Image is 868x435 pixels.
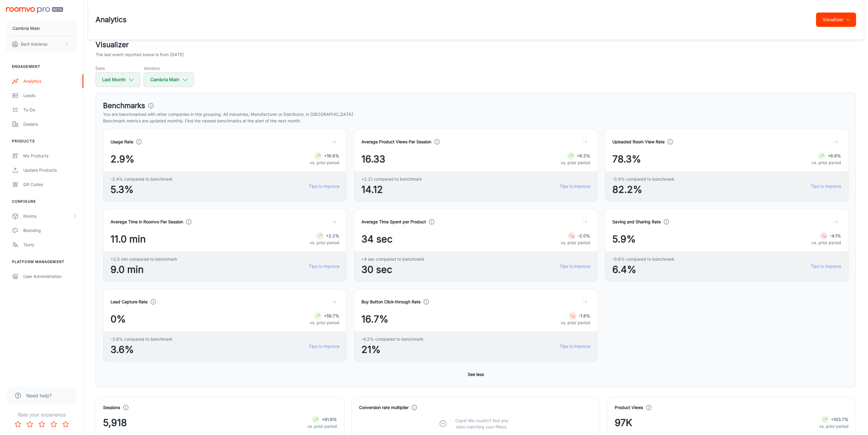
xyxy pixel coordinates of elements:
div: Texts [23,242,77,248]
span: +2.0 min compared to benchmark [111,256,177,262]
button: Last Month [96,73,140,87]
span: 6.4% [612,262,674,277]
p: The last event reported below is from [DATE] [96,51,184,58]
span: -2.4% compared to benchmark [111,176,173,182]
strong: +103.7% [831,417,849,422]
strong: -1.8% [579,313,590,318]
p: You are benchmarked with other companies in this grouping: All Industries, Manufacturer or Distri... [103,111,849,118]
span: 5,918 [103,416,127,430]
p: vs. prior period [812,159,841,166]
div: Dealers [23,121,77,127]
div: Leads [23,92,77,99]
h5: Date [96,65,140,71]
span: -3.6% compared to benchmark [111,336,173,342]
div: My Products [23,153,77,159]
h1: Analytics [96,14,127,25]
p: vs. prior period [310,159,339,166]
p: vs. prior period [310,319,339,326]
span: -0.6% compared to benchmark [612,256,674,262]
h4: Lead Capture Rate [111,299,148,305]
a: Tips to improve [560,183,590,190]
span: 14.12 [361,182,422,197]
span: Need help? [26,392,52,399]
button: Rate 1 star [12,418,24,430]
p: Rate your experience [5,411,79,418]
p: Berit Kobienia [21,41,47,47]
strong: -2.0% [578,233,590,238]
h4: Saving and Sharing Rate [612,219,661,225]
p: vs. prior period [561,319,590,326]
p: vs. prior period [561,159,590,166]
span: 5.3% [111,182,173,197]
div: Rooms [23,213,73,219]
span: 9.0 min [111,262,177,277]
span: 11.0 min [111,232,146,246]
a: Tips to improve [309,263,339,270]
h4: Conversion rate multiplier [359,404,409,411]
a: Tips to improve [309,183,339,190]
a: Tips to improve [560,263,590,270]
p: vs. prior period [819,423,849,430]
div: To-do [23,107,77,113]
h4: Buy Button Click-through Rate [361,299,421,305]
span: 82.2% [612,182,674,197]
button: Cambria Main [144,73,194,87]
p: Oops! We couldn’t find any data matching your filters. [451,417,513,430]
a: Tips to improve [811,183,841,190]
strong: +91.6% [322,417,337,422]
strong: +6.3% [577,153,590,158]
span: 5.9% [612,232,636,246]
h3: Benchmarks [103,100,145,111]
span: -3.9% compared to benchmark [612,176,674,182]
a: Tips to improve [309,343,339,350]
h5: Vendors [144,65,194,71]
p: Cambria Main [13,25,40,32]
button: Rate 4 star [48,418,60,430]
h4: Average Time in Roomvo Per Session [111,219,183,225]
span: 78.3% [612,152,641,166]
div: User Administration [23,273,77,280]
span: 30 sec [361,262,424,277]
button: Berit Kobienia [6,36,77,52]
button: Cambria Main [6,21,77,36]
p: vs. prior period [307,423,337,430]
p: vs. prior period [310,239,339,246]
h4: Average Time Spent per Product [361,219,426,225]
p: vs. prior period [812,239,841,246]
button: Rate 5 star [60,418,72,430]
a: Tips to improve [811,263,841,270]
button: Rate 2 star [24,418,36,430]
span: 3.6% [111,342,173,357]
span: 2.9% [111,152,134,166]
strong: +2.2% [326,233,339,238]
button: See less [465,369,486,380]
span: 16.33 [361,152,385,166]
button: Visualizer [816,13,856,27]
div: Branding [23,227,77,234]
span: +2.21 compared to benchmark [361,176,422,182]
h2: Visualizer [96,39,856,50]
h4: Uploaded Room View Rate [612,139,665,145]
strong: +6.6% [828,153,841,158]
span: 0% [111,312,126,326]
h4: Average Product Views Per Session [361,139,431,145]
div: Analytics [23,78,77,84]
span: -4.2% compared to benchmark [361,336,424,342]
strong: +59.7% [324,313,339,318]
a: Tips to improve [560,343,590,350]
div: Update Products [23,167,77,173]
strong: +16.8% [324,153,339,158]
h4: Product Views [615,404,643,411]
span: 16.7% [361,312,388,326]
img: Roomvo PRO Beta [6,7,63,13]
strong: -4.1% [830,233,841,238]
h4: Usage Rate [111,139,133,145]
p: Benchmark metrics are updated monthly. Find the newest benchmarks at the start of the next month. [103,118,849,124]
span: +4 sec compared to benchmark [361,256,424,262]
p: vs. prior period [561,239,590,246]
button: Rate 3 star [36,418,48,430]
span: 97K [615,416,632,430]
span: 34 sec [361,232,392,246]
span: 21% [361,342,424,357]
div: QR Codes [23,181,77,188]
